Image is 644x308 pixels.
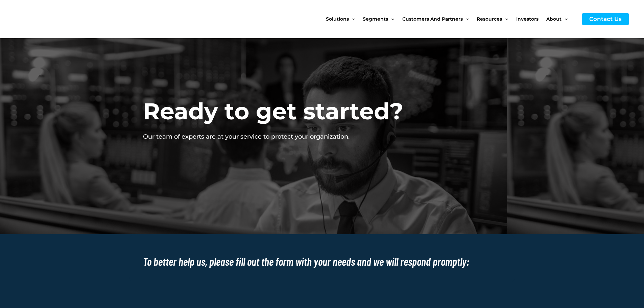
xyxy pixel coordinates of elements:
[477,5,502,33] span: Resources
[326,5,349,33] span: Solutions
[582,13,629,25] a: Contact Us
[349,5,355,33] span: Menu Toggle
[143,255,501,269] h2: To better help us, please fill out the form with your needs and we will respond promptly:
[516,5,546,33] a: Investors
[363,5,388,33] span: Segments
[143,133,404,141] p: Our team of experts are at your service to protect your organization.
[463,5,469,33] span: Menu Toggle
[12,5,93,33] img: CyberCatch
[402,5,463,33] span: Customers and Partners
[388,5,394,33] span: Menu Toggle
[516,5,539,33] span: Investors
[546,5,562,33] span: About
[562,5,568,33] span: Menu Toggle
[502,5,508,33] span: Menu Toggle
[143,96,404,126] h2: Ready to get started?
[326,5,575,33] nav: Site Navigation: New Main Menu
